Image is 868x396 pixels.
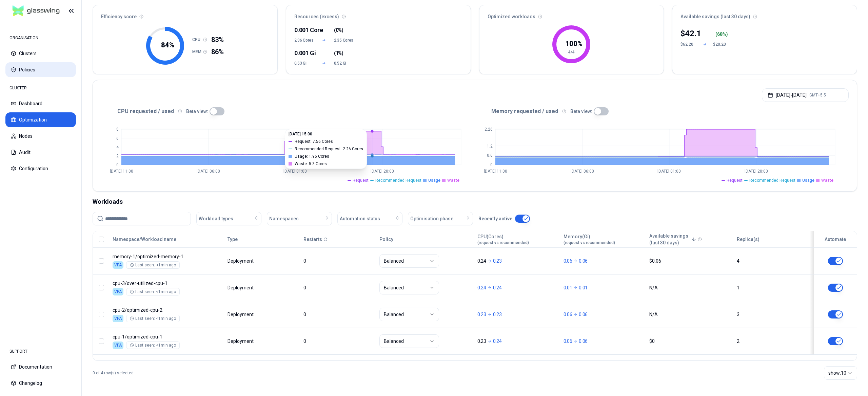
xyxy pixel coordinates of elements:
[821,178,833,183] span: Waste
[130,343,176,348] div: Last seen: <1min ago
[477,311,486,318] p: 0.23
[570,169,594,174] tspan: [DATE] 06:00
[116,145,119,150] tspan: 4
[161,41,174,49] tspan: 84 %
[490,162,493,167] tspan: 0
[197,169,220,174] tspan: [DATE] 06:00
[493,311,502,318] p: 0.23
[130,289,176,294] div: Last seen: <1min ago
[93,5,277,24] div: Efficiency score
[334,38,354,43] span: 2.35 Cores
[493,258,502,264] p: 0.23
[93,370,134,376] p: 0 of 4 row(s) selected
[93,197,857,206] div: Workloads
[303,236,322,243] p: Restarts
[737,311,807,318] div: 3
[353,178,369,183] span: Request
[477,233,529,245] div: CPU(Cores)
[113,333,221,340] p: optimized-cpu-1
[269,215,299,222] span: Namespaces
[294,38,314,43] span: 2.36 Cores
[649,233,696,246] button: Available savings(last 30 days)
[475,107,849,115] div: Memory requested / used
[737,233,759,246] button: Replica(s)
[267,212,332,225] button: Namespaces
[487,144,493,149] tspan: 1.2
[294,61,314,66] span: 0.53 Gi
[477,233,529,246] button: CPU(Cores)(request vs recommended)
[762,88,849,102] button: [DATE]-[DATE]GMT+5.5
[5,81,76,95] div: CLUSTER
[737,258,807,264] div: 4
[564,233,615,245] div: Memory(Gi)
[493,338,502,345] p: 0.24
[113,261,123,269] div: VPA
[478,215,512,222] p: Recently active
[493,284,502,291] p: 0.24
[649,338,731,345] div: $0
[564,240,615,245] span: (request vs recommended)
[228,338,255,345] div: Deployment
[192,37,203,42] h1: CPU
[727,178,743,183] span: Request
[186,108,208,115] p: Beta view:
[116,162,119,167] tspan: 0
[303,284,373,291] div: 0
[485,127,493,132] tspan: 2.26
[5,359,76,374] button: Documentation
[5,112,76,127] button: Optimization
[737,338,807,345] div: 2
[228,233,238,246] button: Type
[5,161,76,176] button: Configuration
[713,42,729,47] div: $20.20
[211,35,224,44] span: 83%
[672,5,857,24] div: Available savings (last 30 days)
[477,284,486,291] p: 0.24
[110,169,133,174] tspan: [DATE] 11:00
[113,288,123,295] div: VPA
[113,342,123,349] div: VPA
[113,253,221,260] p: optimized-memory-1
[228,284,255,291] div: Deployment
[477,240,529,245] span: (request vs recommended)
[334,61,354,66] span: 0.52 Gi
[375,178,421,183] span: Recommended Request
[649,258,731,264] div: $0.06
[680,28,701,39] div: $
[337,212,402,225] button: Automation status
[579,284,588,291] p: 0.01
[817,236,854,243] div: Automate
[487,153,493,158] tspan: 0.6
[5,46,76,61] button: Clusters
[336,50,342,57] span: 1%
[5,145,76,160] button: Audit
[10,3,62,19] img: GlassWing
[749,178,795,183] span: Recommended Request
[116,154,119,158] tspan: 2
[744,169,768,174] tspan: [DATE] 20:00
[568,50,575,54] tspan: 4/4
[5,129,76,144] button: Nodes
[211,47,224,57] span: 86%
[196,212,261,225] button: Workload types
[410,215,453,222] span: Optimisation phase
[116,127,119,132] tspan: 8
[116,136,119,141] tspan: 6
[447,178,459,183] span: Waste
[579,311,588,318] p: 0.06
[657,169,681,174] tspan: [DATE] 01:00
[371,169,394,174] tspan: [DATE] 20:00
[199,215,233,222] span: Workload types
[565,40,583,48] tspan: 100 %
[228,311,255,318] div: Deployment
[130,316,176,321] div: Last seen: <1min ago
[579,338,588,345] p: 0.06
[477,258,486,264] p: 0.24
[294,48,314,58] div: 0.001 Gi
[192,49,203,54] h1: MEM
[579,258,588,264] p: 0.06
[113,233,176,246] button: Namespace/Workload name
[334,27,343,34] span: ( )
[101,107,475,115] div: CPU requested / used
[113,307,221,313] p: optimized-cpu-2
